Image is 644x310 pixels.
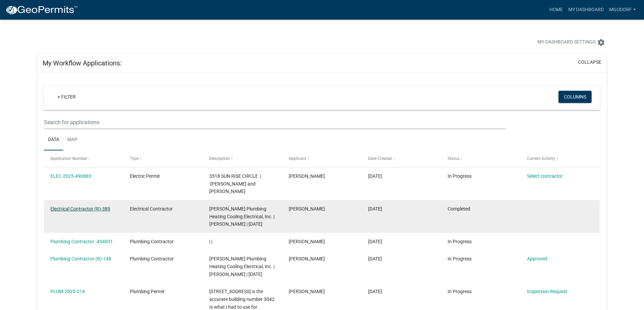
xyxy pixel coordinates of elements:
[368,289,382,294] span: 06/02/2025
[282,150,362,167] datatable-header-cell: Applicant
[558,91,592,103] button: Columns
[527,289,567,294] a: Inspection Request
[289,256,325,261] span: Michael Gudorf
[209,239,212,244] span: | |
[289,289,325,294] span: Michael Gudorf
[448,156,459,161] span: Status
[209,173,261,194] span: 3518 SUN RISE CIRCLE | Russell Christine and Bryan
[368,256,382,261] span: 06/02/2025
[44,150,123,167] datatable-header-cell: Application Number
[50,156,87,161] span: Application Number
[368,239,382,244] span: 07/23/2025
[130,256,174,261] span: Plumbing Contractor
[209,256,275,277] span: Gudorf Plumbing Heating Cooling Electrical, Inc. | Michael Gudorf | 12/31/2025
[289,206,325,212] span: Michael Gudorf
[448,256,472,261] span: In Progress
[597,38,605,47] i: settings
[289,173,325,179] span: Michael Gudorf
[606,3,639,16] a: MGudorf
[44,129,63,151] a: Data
[289,156,306,161] span: Applicant
[63,129,81,151] a: Map
[130,173,160,179] span: Electric Permit
[527,156,555,161] span: Current Activity
[209,206,275,227] span: Gudorf Plumbing Heating Cooling Electrical, Inc. | Michael Gudorf | 12/31/2025
[538,38,596,47] span: My Dashboard Settings
[50,256,111,261] a: Plumbing Contractor (R)-148
[547,3,566,16] a: Home
[362,150,441,167] datatable-header-cell: Date Created
[130,239,174,244] span: Plumbing Contractor
[368,156,392,161] span: Date Created
[43,59,122,67] h5: My Workflow Applications:
[368,173,382,179] span: 10/10/2025
[578,59,601,66] button: collapse
[44,115,505,129] input: Search for applications
[566,3,606,16] a: My Dashboard
[203,150,282,167] datatable-header-cell: Description
[50,239,113,244] a: Plumbing Contractor -454031
[130,289,165,294] span: Plumbing Permit
[520,150,600,167] datatable-header-cell: Current Activity
[441,150,520,167] datatable-header-cell: Status
[123,150,203,167] datatable-header-cell: Type
[289,239,325,244] span: Michael Gudorf
[448,206,470,212] span: Completed
[209,156,230,161] span: Description
[368,206,382,212] span: 10/10/2025
[448,173,472,179] span: In Progress
[50,173,91,179] a: ELEC-2025-490883
[448,239,472,244] span: In Progress
[448,289,472,294] span: In Progress
[527,256,547,261] a: Approved
[527,173,563,179] a: Select contractor
[50,289,85,294] a: PLUM-2025-314
[130,206,173,212] span: Electrical Contractor
[52,91,81,103] a: + Filter
[532,36,611,49] button: My Dashboard Settingssettings
[50,206,110,212] a: Electrical Contractor (R)-389
[130,156,139,161] span: Type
